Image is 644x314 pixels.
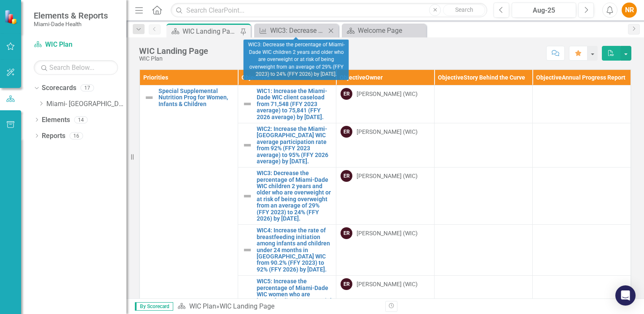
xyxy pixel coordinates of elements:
td: Double-Click to Edit [533,85,631,123]
input: Search Below... [34,60,118,75]
a: WIC2: Increase the Miami-[GEOGRAPHIC_DATA] WIC average participation rate from 92% (FFY 2023 aver... [257,126,332,165]
td: Double-Click to Edit [533,225,631,276]
a: WIC3: Decrease the percentage of Miami-Dade WIC children 2 years and older who are overweight or ... [257,170,332,222]
td: Double-Click to Edit [533,168,631,225]
a: WIC Plan [34,40,118,50]
td: Double-Click to Edit [435,123,533,167]
div: WIC3: Decrease the percentage of Miami-Dade WIC children 2 years and older who are overweight or ... [244,40,349,80]
input: Search ClearPoint... [171,3,487,18]
div: WIC Landing Page [182,26,238,37]
div: ER [341,88,352,100]
span: Elements & Reports [34,11,108,21]
div: 14 [74,116,88,123]
td: Double-Click to Edit [435,225,533,276]
td: Double-Click to Edit Right Click for Context Menu [238,85,336,123]
span: By Scorecard [135,302,173,311]
div: [PERSON_NAME] (WIC) [357,90,418,98]
a: WIC4: Increase the rate of breastfeeding initiation among infants and children under 24 months in... [257,227,332,273]
img: Not Defined [144,93,154,103]
img: Not Defined [242,99,252,109]
td: Double-Click to Edit [435,85,533,123]
img: Not Defined [242,191,252,201]
img: Not Defined [242,140,252,150]
div: » [177,302,379,311]
td: Double-Click to Edit [533,123,631,167]
span: Search [455,6,473,13]
div: Welcome Page [358,25,424,36]
div: ER [341,126,352,138]
div: [PERSON_NAME] (WIC) [357,229,418,237]
div: WIC Landing Page [220,302,274,310]
a: WIC1: Increase the Miami-Dade WIC client caseload from 71,548 (FFY 2023 average) to 75,841 (FFY 2... [257,88,332,120]
div: ER [341,170,352,182]
button: Aug-25 [512,3,576,18]
a: WIC3: Decrease the percentage of Miami-Dade WIC children 2 years and older who are overweight or ... [256,25,326,36]
button: Search [443,4,485,16]
div: WIC Plan [139,56,208,62]
div: Open Intercom Messenger [615,285,636,306]
td: Double-Click to Edit Right Click for Context Menu [238,123,336,167]
a: Miami- [GEOGRAPHIC_DATA] [46,99,126,109]
a: WIC Plan [189,302,216,310]
a: Elements [42,115,70,125]
td: Double-Click to Edit Right Click for Context Menu [238,168,336,225]
a: Reports [42,131,65,141]
td: Double-Click to Edit [435,168,533,225]
a: Scorecards [42,83,76,93]
div: 17 [80,85,94,92]
div: [PERSON_NAME] (WIC) [357,172,418,180]
img: ClearPoint Strategy [4,9,19,24]
a: Special Supplemental Nutrition Prog for Women, Infants & Children [158,88,233,107]
div: [PERSON_NAME] (WIC) [357,280,418,288]
div: [PERSON_NAME] (WIC) [357,128,418,136]
td: Double-Click to Edit Right Click for Context Menu [238,225,336,276]
div: Aug-25 [515,5,573,16]
div: WIC3: Decrease the percentage of Miami-Dade WIC children 2 years and older who are overweight or ... [270,25,326,36]
div: ER [341,227,352,239]
div: ER [341,278,352,290]
small: Miami-Dade Health [34,21,108,27]
a: Welcome Page [344,25,424,36]
div: WIC Landing Page [139,46,208,56]
img: Not Defined [242,245,252,255]
button: NR [622,3,637,18]
div: 16 [70,132,83,139]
